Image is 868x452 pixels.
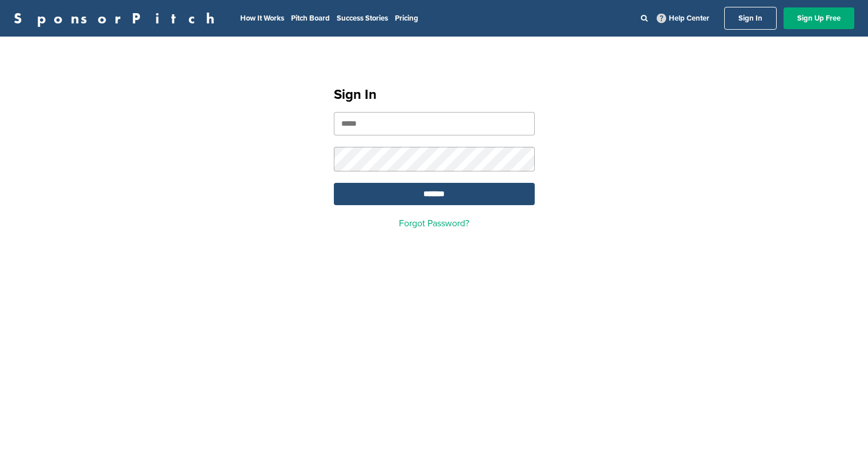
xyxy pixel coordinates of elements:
a: Sign In [724,7,777,30]
a: Sign Up Free [784,7,854,29]
a: Pricing [395,14,418,23]
a: Forgot Password? [399,218,469,229]
a: Help Center [655,11,712,25]
h1: Sign In [334,85,535,105]
a: Success Stories [337,14,388,23]
a: SponsorPitch [14,11,222,26]
a: How It Works [240,14,284,23]
a: Pitch Board [291,14,330,23]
